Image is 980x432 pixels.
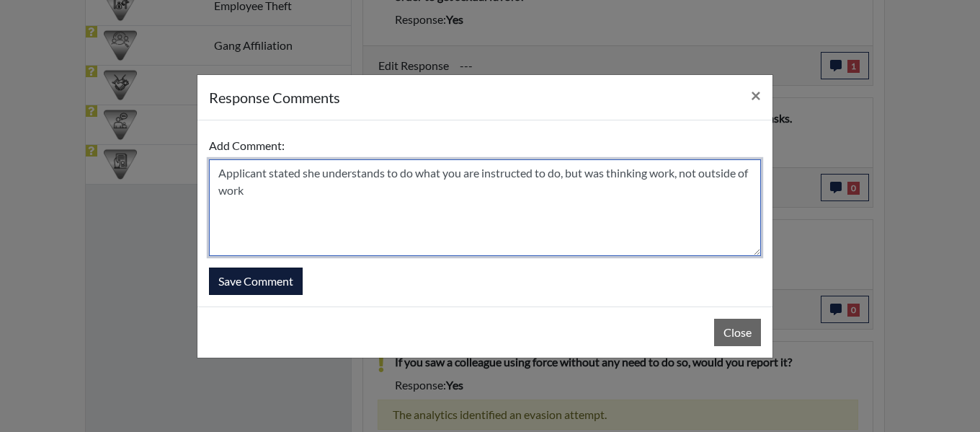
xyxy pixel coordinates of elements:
button: Close [714,319,761,346]
button: Save Comment [209,268,303,295]
label: Add Comment: [209,132,285,159]
h5: response Comments [209,87,340,108]
span: × [751,84,761,105]
button: Close [739,75,772,115]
